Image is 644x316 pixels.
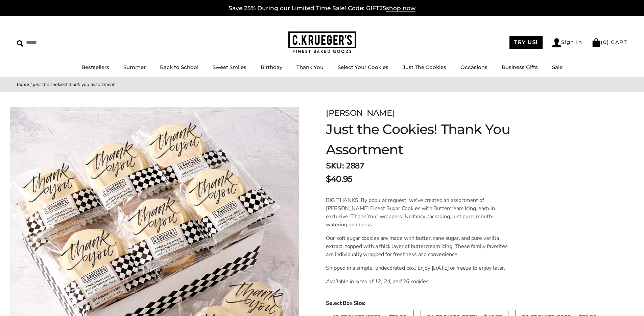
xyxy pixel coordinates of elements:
[296,64,324,70] a: Thank You
[552,64,563,70] a: Sale
[33,81,115,88] span: Just the Cookies! Thank You Assortment
[592,38,601,47] img: Bag
[346,160,364,171] span: 2887
[509,36,543,49] a: TRY US!
[552,38,561,47] img: Account
[326,299,627,307] span: Select Box Size:
[552,38,582,47] a: Sign In
[326,119,542,160] h1: Just the Cookies! Thank You Assortment
[30,81,32,88] span: |
[502,64,538,70] a: Business Gifts
[326,160,344,171] strong: SKU:
[592,39,627,45] a: (0) CART
[338,64,388,70] a: Select Your Cookies
[17,81,29,88] a: Home
[160,64,198,70] a: Back to School
[326,264,511,272] p: Shipped in a simple, undecorated box. Enjoy [DATE] or freeze to enjoy later.
[17,40,23,47] img: Search
[603,39,607,45] span: 0
[326,173,352,185] span: $40.95
[17,37,97,48] input: Search
[403,64,446,70] a: Just The Cookies
[326,278,430,285] em: Available in sizes of 12, 24, and 36 cookies.
[386,5,415,12] span: shop now
[123,64,146,70] a: Summer
[326,107,542,119] div: [PERSON_NAME]
[213,64,246,70] a: Sweet Smiles
[288,31,356,53] img: C.KRUEGER'S
[326,234,511,258] p: Our soft sugar cookies are made with butter, cane sugar, and pure vanilla extract, topped with a ...
[81,64,109,70] a: Bestsellers
[17,81,627,88] nav: breadcrumbs
[460,64,487,70] a: Occasions
[326,196,511,229] p: BIG THANKS! By popular request, we've created an assortment of [PERSON_NAME] Finest Sugar Cookies...
[229,5,415,12] a: Save 25% During our Limited Time Sale! Code: GIFT25shop now
[261,64,282,70] a: Birthday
